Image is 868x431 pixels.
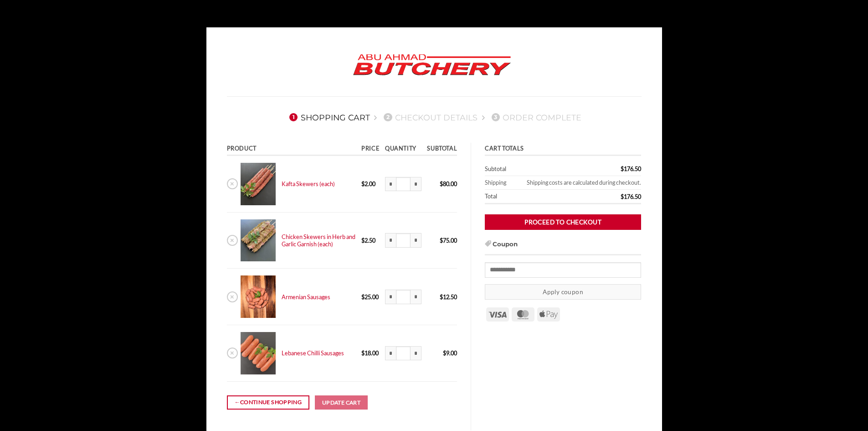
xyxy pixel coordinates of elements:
a: Continue shopping [227,395,309,410]
nav: Checkout steps [227,105,642,129]
th: Subtotal [485,162,565,176]
input: Product quantity [396,346,411,361]
input: Reduce quantity of Kafta Skewers (each) [385,177,396,192]
span: $ [361,293,365,301]
th: Cart totals [485,143,641,156]
img: Cart [241,219,276,262]
a: 1Shopping Cart [287,113,370,122]
bdi: 176.50 [621,193,641,200]
span: ← [234,398,240,407]
a: Remove Lebanese Chilli Sausages from cart [227,348,238,358]
a: 2Checkout details [381,113,478,122]
input: Increase quantity of Chicken Skewers in Herb and Garlic Garnish (each) [411,233,421,248]
bdi: 9.00 [443,349,457,357]
bdi: 75.00 [440,237,457,244]
input: Increase quantity of Kafta Skewers (each) [411,177,421,192]
button: Update cart [315,395,368,410]
bdi: 25.00 [361,293,379,301]
span: $ [440,237,443,244]
a: Armenian Sausages [282,293,330,301]
a: Lebanese Chilli Sausages [282,349,344,357]
a: Remove Kafta Skewers (each) from cart [227,178,238,189]
bdi: 12.50 [440,293,457,301]
input: Increase quantity of Lebanese Chilli Sausages [411,346,421,361]
bdi: 2.00 [361,180,375,187]
a: Proceed to checkout [485,214,641,230]
span: $ [621,193,624,200]
a: Remove Chicken Skewers in Herb and Garlic Garnish (each) from cart [227,235,238,246]
span: 1 [289,113,298,121]
th: Product [227,143,359,156]
bdi: 2.50 [361,237,375,244]
h3: Coupon [485,240,641,255]
span: $ [361,180,365,187]
span: $ [361,349,365,357]
span: $ [440,180,443,187]
div: Payment icons [485,306,561,322]
th: Quantity [382,143,424,156]
button: Apply coupon [485,284,641,300]
a: Remove Armenian Sausages from cart [227,291,238,302]
bdi: 176.50 [621,165,641,172]
span: 2 [384,113,392,121]
td: Shipping costs are calculated during checkout. [512,176,641,190]
th: Subtotal [424,143,457,156]
span: $ [440,293,443,301]
span: $ [621,165,624,172]
bdi: 18.00 [361,349,379,357]
th: Price [359,143,382,156]
span: $ [443,349,446,357]
a: Chicken Skewers in Herb and Garlic Garnish (each) [282,233,355,248]
img: Cart [241,332,276,374]
input: Product quantity [396,233,411,248]
input: Increase quantity of Armenian Sausages [411,290,421,304]
img: Cart [241,275,276,318]
img: Abu Ahmad Butchery [345,48,519,83]
bdi: 80.00 [440,180,457,187]
input: Reduce quantity of Armenian Sausages [385,290,396,304]
input: Reduce quantity of Chicken Skewers in Herb and Garlic Garnish (each) [385,233,396,248]
th: Total [485,190,565,204]
a: Kafta Skewers (each) [282,180,335,187]
input: Product quantity [396,177,411,192]
img: Cart [241,163,276,205]
input: Reduce quantity of Lebanese Chilli Sausages [385,346,396,361]
span: $ [361,237,365,244]
th: Shipping [485,176,512,190]
input: Product quantity [396,290,411,304]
